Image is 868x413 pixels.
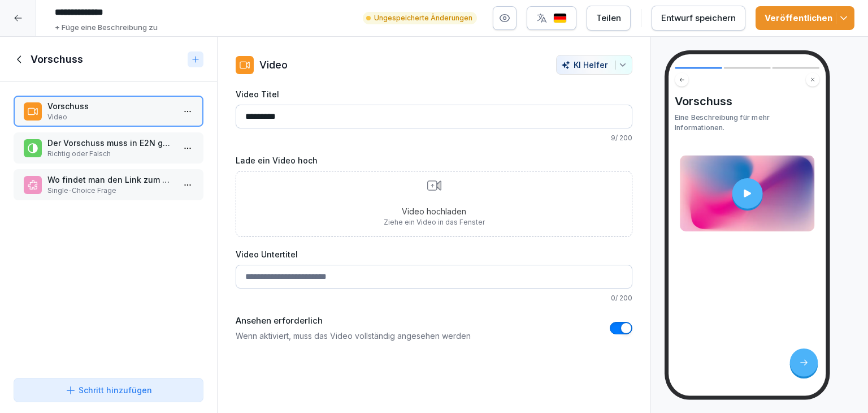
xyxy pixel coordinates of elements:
[47,174,174,186] p: Wo findet man den Link zum Vorschuss?
[661,12,736,24] div: Entwurf speichern
[561,60,627,70] div: KI Helfer
[596,12,621,24] div: Teilen
[47,100,174,112] p: Vorschuss
[236,248,632,260] label: Video Untertitel
[236,330,471,342] p: Wenn aktiviert, muss das Video vollständig angesehen werden
[374,13,472,23] p: Ungespeicherte Änderungen
[675,112,819,133] p: Eine Beschreibung für mehr Informationen.
[384,217,485,227] p: Ziehe ein Video in das Fenster
[384,205,485,217] p: Video hochladen
[236,133,632,143] p: 9 / 200
[587,6,631,31] button: Teilen
[556,55,632,75] button: KI Helfer
[47,149,174,159] p: Richtig oder Falsch
[14,132,203,164] div: Der Vorschuss muss in E2N gebucht werdenRichtig oder Falsch
[236,293,632,303] p: 0 / 200
[65,384,152,396] div: Schritt hinzufügen
[14,169,203,200] div: Wo findet man den Link zum Vorschuss?Single-Choice Frage
[47,186,174,196] p: Single-Choice Frage
[236,154,632,166] label: Lade ein Video hoch
[47,137,174,149] p: Der Vorschuss muss in E2N gebucht werden
[236,315,471,328] label: Ansehen erforderlich
[675,94,819,108] h4: Vorschuss
[47,112,174,122] p: Video
[14,96,203,127] div: VorschussVideo
[31,53,83,66] h1: Vorschuss
[765,12,845,24] div: Veröffentlichen
[553,13,567,24] img: de.svg
[652,6,745,31] button: Entwurf speichern
[55,22,158,33] p: + Füge eine Beschreibung zu
[259,57,288,72] p: Video
[756,6,854,30] button: Veröffentlichen
[236,88,632,100] label: Video Titel
[14,378,203,402] button: Schritt hinzufügen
